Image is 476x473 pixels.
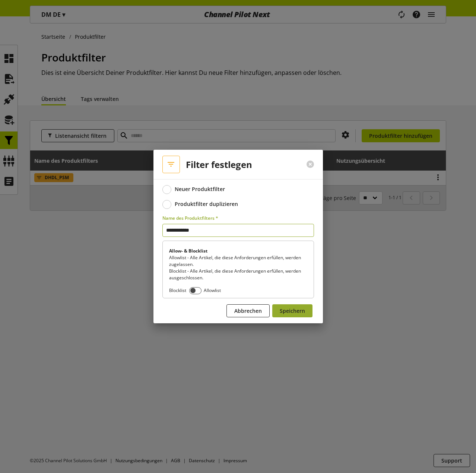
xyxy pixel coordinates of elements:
[169,268,307,281] p: Blocklist - Alle Artikel, die diese Anforderungen erfüllen, werden ausgeschlossen.
[169,287,189,294] span: Blocklist
[204,287,221,294] span: Allowlist
[162,215,218,221] span: Name des Produktfilters *
[169,254,307,268] p: Allowlist - Alle Artikel, die diese Anforderungen erfüllen, werden zugelassen.
[175,201,238,207] div: Produktfilter duplizieren
[280,307,305,315] span: Speichern
[175,186,225,193] div: Neuer Produktfilter
[272,304,312,317] button: Speichern
[226,304,270,317] button: Abbrechen
[186,159,252,169] h2: Filter festlegen
[169,248,307,254] h3: Allow- & Blocklist
[234,307,262,315] span: Abbrechen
